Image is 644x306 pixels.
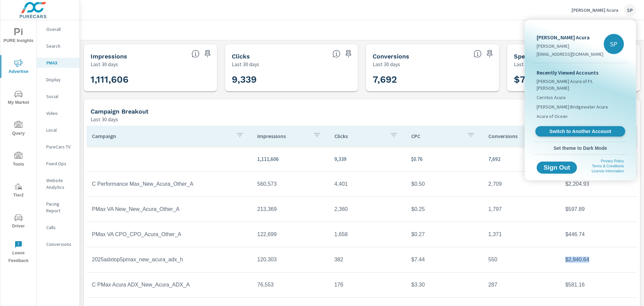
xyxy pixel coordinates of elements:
span: Set theme to Dark Mode [537,145,624,151]
a: Privacy Policy [601,159,624,163]
span: Acura of Ocean [537,113,568,120]
a: Terms & Conditions [592,164,624,168]
button: Sign Out [537,162,577,174]
button: Set theme to Dark Mode [534,142,627,154]
span: Switch to Another Account [539,128,621,135]
p: [EMAIL_ADDRESS][DOMAIN_NAME] [537,51,603,57]
span: Cerritos Acura [537,94,566,101]
p: Recently Viewed Accounts [537,69,624,77]
p: [PERSON_NAME] [537,43,603,49]
p: [PERSON_NAME] Acura [537,33,603,41]
a: Switch to Another Account [535,126,625,137]
div: SP [604,34,624,54]
span: Sign Out [542,165,572,171]
a: License Information [592,169,624,173]
span: [PERSON_NAME] Acura of Ft. [PERSON_NAME] [537,78,624,91]
span: [PERSON_NAME] Bridgewater Acura [537,103,608,110]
